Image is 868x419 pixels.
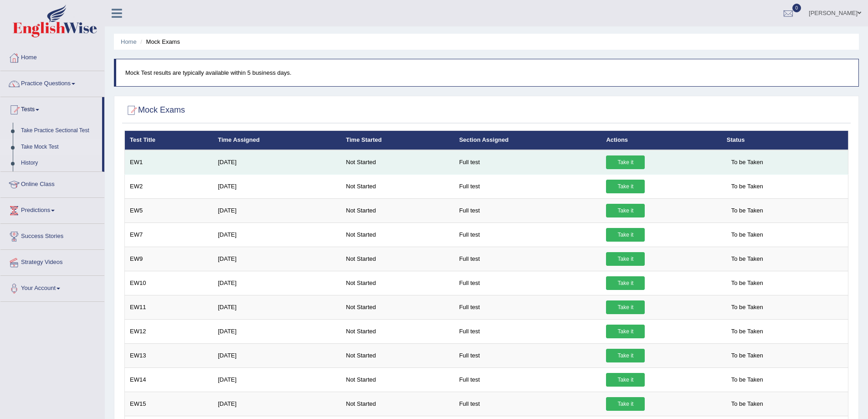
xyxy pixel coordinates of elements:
[213,271,341,295] td: [DATE]
[606,349,645,362] a: Take it
[606,300,645,314] a: Take it
[341,247,454,271] td: Not Started
[17,139,102,155] a: Take Mock Test
[341,319,454,343] td: Not Started
[125,343,213,367] td: EW13
[125,295,213,319] td: EW11
[125,150,213,175] td: EW1
[454,367,601,392] td: Full test
[125,392,213,416] td: EW15
[454,271,601,295] td: Full test
[213,343,341,367] td: [DATE]
[213,198,341,222] td: [DATE]
[727,397,768,411] span: To be Taken
[341,131,454,150] th: Time Started
[0,276,104,299] a: Your Account
[606,397,645,411] a: Take it
[454,295,601,319] td: Full test
[454,392,601,416] td: Full test
[125,222,213,247] td: EW7
[454,319,601,343] td: Full test
[341,343,454,367] td: Not Started
[606,276,645,290] a: Take it
[213,319,341,343] td: [DATE]
[341,271,454,295] td: Not Started
[0,172,104,195] a: Online Class
[727,300,768,314] span: To be Taken
[727,276,768,290] span: To be Taken
[454,247,601,271] td: Full test
[606,204,645,217] a: Take it
[341,222,454,247] td: Not Started
[454,131,601,150] th: Section Assigned
[125,198,213,222] td: EW5
[125,367,213,392] td: EW14
[341,198,454,222] td: Not Started
[341,150,454,175] td: Not Started
[606,373,645,387] a: Take it
[341,367,454,392] td: Not Started
[727,373,768,387] span: To be Taken
[454,198,601,222] td: Full test
[213,392,341,416] td: [DATE]
[213,174,341,198] td: [DATE]
[125,247,213,271] td: EW9
[454,174,601,198] td: Full test
[125,319,213,343] td: EW12
[125,271,213,295] td: EW10
[727,204,768,217] span: To be Taken
[341,295,454,319] td: Not Started
[213,367,341,392] td: [DATE]
[454,343,601,367] td: Full test
[341,392,454,416] td: Not Started
[125,174,213,198] td: EW2
[0,71,104,94] a: Practice Questions
[727,228,768,242] span: To be Taken
[341,174,454,198] td: Not Started
[213,222,341,247] td: [DATE]
[138,37,180,46] li: Mock Exams
[727,180,768,193] span: To be Taken
[606,325,645,338] a: Take it
[454,222,601,247] td: Full test
[125,68,849,77] p: Mock Test results are typically available within 5 business days.
[606,252,645,266] a: Take it
[0,97,102,120] a: Tests
[727,155,768,169] span: To be Taken
[121,38,137,45] a: Home
[606,180,645,193] a: Take it
[792,4,801,12] span: 0
[727,325,768,338] span: To be Taken
[727,349,768,362] span: To be Taken
[0,45,104,68] a: Home
[17,123,102,139] a: Take Practice Sectional Test
[213,295,341,319] td: [DATE]
[213,131,341,150] th: Time Assigned
[727,252,768,266] span: To be Taken
[454,150,601,175] td: Full test
[213,247,341,271] td: [DATE]
[606,155,645,169] a: Take it
[0,250,104,273] a: Strategy Videos
[0,198,104,221] a: Predictions
[601,131,721,150] th: Actions
[722,131,848,150] th: Status
[124,103,185,117] h2: Mock Exams
[606,228,645,242] a: Take it
[0,224,104,247] a: Success Stories
[17,155,102,171] a: History
[125,131,213,150] th: Test Title
[213,150,341,175] td: [DATE]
